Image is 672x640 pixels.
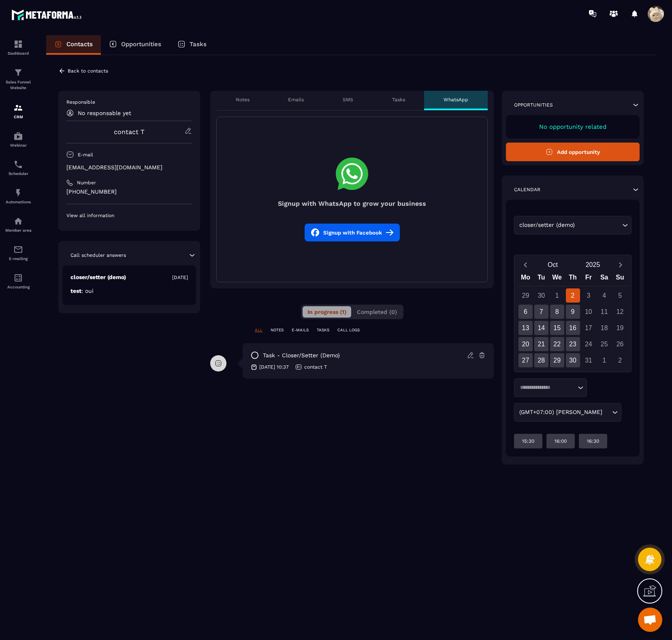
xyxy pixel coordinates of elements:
[2,115,34,119] p: CRM
[518,259,533,270] button: Previous month
[352,306,402,318] button: Completed (0)
[522,438,534,444] p: 15:30
[550,321,564,335] div: 15
[566,321,580,335] div: 16
[13,216,23,226] img: automations
[13,68,23,77] img: formation
[317,327,329,333] p: TASKS
[46,35,101,55] a: Contacts
[596,272,612,286] div: Sa
[70,273,126,281] p: closer/setter (demo)
[514,378,587,397] div: Search for option
[580,272,596,286] div: Fr
[597,321,611,335] div: 18
[2,51,34,55] p: Dashboard
[169,35,215,55] a: Tasks
[70,287,188,295] p: test
[597,337,611,351] div: 25
[263,352,340,359] p: task - closer/setter (demo)
[2,200,34,204] p: Automations
[66,99,192,105] p: Responsible
[518,272,628,367] div: Calendar wrapper
[292,327,309,333] p: E-MAILS
[514,186,540,193] p: Calendar
[517,408,604,417] span: (GMT+07:00) [PERSON_NAME]
[517,221,576,230] span: closer/setter (demo)
[555,438,567,444] p: 16:00
[534,353,548,367] div: 28
[13,103,23,113] img: formation
[68,68,108,74] p: Back to contacts
[550,305,564,319] div: 8
[518,272,533,286] div: Mo
[534,321,548,335] div: 14
[613,337,627,351] div: 26
[613,288,627,303] div: 5
[357,309,397,315] span: Completed (0)
[566,353,580,367] div: 30
[2,33,34,62] a: formationformationDashboard
[2,79,34,91] p: Sales Funnel Website
[304,364,327,370] p: contact T
[2,143,34,147] p: Webinar
[613,305,627,319] div: 12
[518,353,533,367] div: 27
[66,188,192,196] p: [PHONE_NUMBER]
[2,256,34,261] p: E-mailing
[581,353,595,367] div: 31
[576,221,620,230] input: Search for option
[255,327,262,333] p: ALL
[518,288,628,367] div: Calendar days
[549,272,565,286] div: We
[550,288,564,303] div: 1
[613,259,628,270] button: Next month
[581,321,595,335] div: 17
[506,143,640,161] button: Add opportunity
[533,258,573,272] button: Open months overlay
[2,154,34,182] a: schedulerschedulerScheduler
[581,305,595,319] div: 10
[392,96,405,103] p: Tasks
[236,96,250,103] p: Notes
[2,125,34,154] a: automationsautomationsWebinar
[66,212,192,219] p: View all information
[514,123,631,130] p: No opportunity related
[597,353,611,367] div: 1
[550,353,564,367] div: 29
[307,309,346,315] span: In progress (1)
[514,216,631,235] div: Search for option
[288,96,304,103] p: Emails
[81,288,94,294] span: : oui
[66,41,93,48] p: Contacts
[303,306,351,318] button: In progress (1)
[565,272,581,286] div: Th
[271,327,284,333] p: NOTES
[514,102,553,108] p: Opportunities
[534,288,548,303] div: 30
[533,272,549,286] div: Tu
[604,408,610,417] input: Search for option
[337,327,360,333] p: CALL LOGS
[101,35,169,55] a: Opportunities
[518,305,533,319] div: 6
[190,41,207,48] p: Tasks
[13,245,23,254] img: email
[581,288,595,303] div: 3
[566,337,580,351] div: 23
[2,239,34,267] a: emailemailE-mailing
[2,97,34,125] a: formationformationCRM
[612,272,628,286] div: Su
[534,337,548,351] div: 21
[566,288,580,303] div: 2
[172,274,188,281] p: [DATE]
[343,96,353,103] p: SMS
[613,321,627,335] div: 19
[597,288,611,303] div: 4
[13,273,23,283] img: accountant
[581,337,595,351] div: 24
[70,252,126,258] p: Call scheduler answers
[638,608,662,632] div: Open chat
[566,305,580,319] div: 9
[573,258,613,272] button: Open years overlay
[259,364,289,370] p: [DATE] 10:37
